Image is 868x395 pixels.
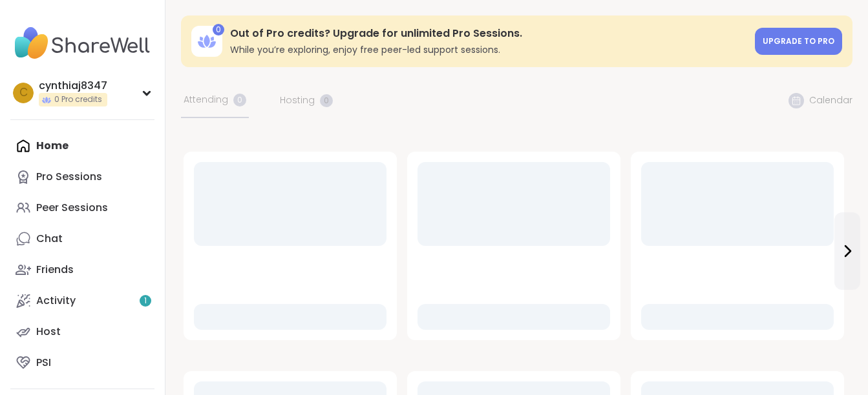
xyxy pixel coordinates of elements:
span: 1 [144,296,147,307]
div: Pro Sessions [36,170,102,184]
a: Host [10,316,154,347]
h3: While you’re exploring, enjoy free peer-led support sessions. [230,43,747,56]
a: Chat [10,223,154,254]
div: Host [36,325,61,339]
div: 0 [213,24,224,35]
a: Upgrade to Pro [755,28,842,55]
img: ShareWell Nav Logo [10,21,154,66]
h3: Out of Pro credits? Upgrade for unlimited Pro Sessions. [230,26,747,41]
span: c [19,85,28,101]
a: Peer Sessions [10,192,154,223]
a: Friends [10,254,154,285]
div: cynthiaj8347 [39,79,107,93]
div: Chat [36,232,63,246]
a: Pro Sessions [10,161,154,192]
a: PSI [10,347,154,378]
span: Upgrade to Pro [763,35,834,46]
div: Friends [36,263,74,277]
span: 0 Pro credits [54,94,102,105]
a: Activity1 [10,285,154,316]
div: PSI [36,356,51,370]
div: Activity [36,294,76,308]
div: Peer Sessions [36,201,108,215]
